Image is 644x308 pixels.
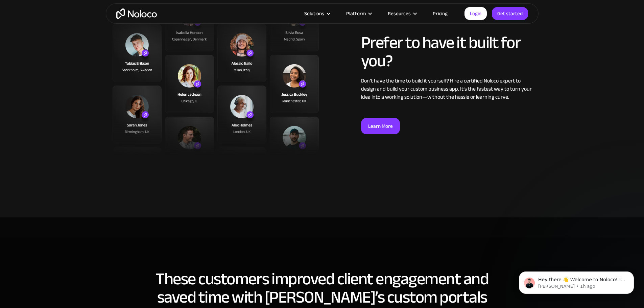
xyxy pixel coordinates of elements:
[492,7,528,20] a: Get started
[464,7,487,20] a: Login
[113,270,532,306] h2: These customers improved client engagement and saved time with [PERSON_NAME]’s custom portals
[361,33,532,70] h2: Prefer to have it built for you?
[424,9,456,18] a: Pricing
[509,257,644,305] iframe: Intercom notifications message
[338,9,379,18] div: Platform
[361,77,532,101] div: Don’t have the time to build it yourself? Hire a certified Noloco expert to design and build your...
[304,9,324,18] div: Solutions
[346,9,366,18] div: Platform
[361,118,400,134] a: Learn More
[388,9,411,18] div: Resources
[379,9,424,18] div: Resources
[296,9,338,18] div: Solutions
[116,8,157,19] a: home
